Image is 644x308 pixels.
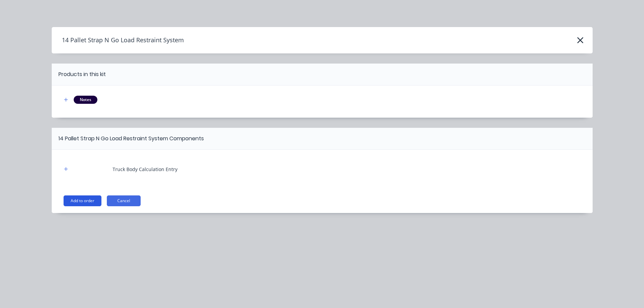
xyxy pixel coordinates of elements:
[58,70,106,78] div: Products in this kit
[52,34,184,47] h4: 14 Pallet Strap N Go Load Restraint System
[64,195,101,206] button: Add to order
[107,195,141,206] button: Cancel
[113,166,177,173] div: Truck Body Calculation Entry
[74,96,97,104] div: Notes
[58,135,204,143] div: 14 Pallet Strap N Go Load Restraint System Components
